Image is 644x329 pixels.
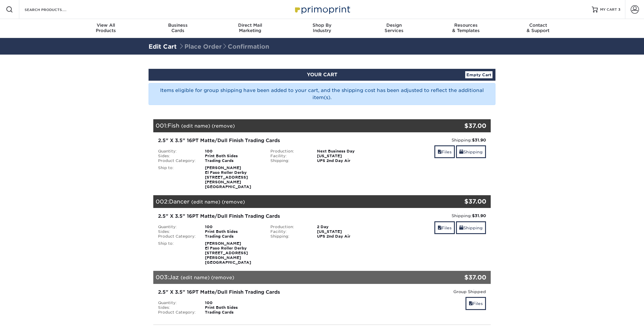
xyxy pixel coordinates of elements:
div: Trading Cards [200,234,266,239]
div: Production: [266,225,313,229]
a: Shop ByIndustry [286,19,358,38]
div: Industry [286,23,358,33]
div: & Templates [430,23,502,33]
div: Group Shipped [382,289,486,295]
span: Jaz [169,274,179,280]
img: Primoprint [292,3,352,16]
div: Sides: [154,229,200,234]
div: UPS 2nd Day Air [313,158,378,163]
div: Product Category: [154,158,200,163]
div: $37.00 [434,197,486,206]
div: 2 Day [313,225,378,229]
span: Place Order Confirmation [178,43,269,50]
span: Design [358,23,430,28]
div: Print Both Sides [200,154,266,158]
input: SEARCH PRODUCTS..... [24,6,82,13]
a: Files [434,221,455,234]
div: Product Category: [154,234,200,239]
a: View AllProducts [70,19,142,38]
a: (edit name) [181,275,210,280]
div: [US_STATE] [313,229,378,234]
div: Cards [142,23,214,33]
div: & Support [502,23,574,33]
a: Resources& Templates [430,19,502,38]
a: DesignServices [358,19,430,38]
span: shipping [459,225,463,230]
div: Shipping: [266,158,313,163]
strong: [PERSON_NAME] El Paso Roller Derby [STREET_ADDRESS][PERSON_NAME] [GEOGRAPHIC_DATA] [205,241,251,265]
span: View All [70,23,142,28]
div: Quantity: [154,301,200,305]
div: 100 [200,149,266,154]
span: Business [142,23,214,28]
div: 002: [153,195,434,208]
div: Services [358,23,430,33]
div: Facility: [266,229,313,234]
div: $37.00 [434,273,486,282]
strong: $31.90 [472,138,486,142]
div: Production: [266,149,313,154]
strong: $31.90 [472,213,486,218]
div: Quantity: [154,149,200,154]
span: Shop By [286,23,358,28]
div: Quantity: [154,225,200,229]
span: shipping [459,150,463,154]
span: files [469,301,473,306]
div: Next Business Day [313,149,378,154]
span: Contact [502,23,574,28]
div: 2.5" X 3.5" 16PT Matte/Dull Finish Trading Cards [158,289,374,296]
span: Resources [430,23,502,28]
a: Direct MailMarketing [214,19,286,38]
strong: [PERSON_NAME] El Paso Roller Derby [STREET_ADDRESS][PERSON_NAME] [GEOGRAPHIC_DATA] [205,166,251,189]
div: Sides: [154,305,200,310]
a: Contact& Support [502,19,574,38]
div: Ship to: [154,241,200,265]
span: files [438,150,442,154]
a: (remove) [222,199,245,205]
div: Ship to: [154,166,200,189]
a: Files [434,145,455,158]
a: (remove) [212,123,235,129]
div: Facility: [266,154,313,158]
span: 3 [618,7,620,12]
div: Marketing [214,23,286,33]
a: BusinessCards [142,19,214,38]
div: Shipping: [382,137,486,143]
div: Sides: [154,154,200,158]
a: Shipping [456,221,486,234]
div: Product Category: [154,310,200,315]
a: (remove) [211,275,234,280]
div: Shipping: [266,234,313,239]
a: Edit Cart [149,43,177,50]
div: Trading Cards [200,158,266,163]
a: Empty Cart [465,71,492,78]
div: 2.5" X 3.5" 16PT Matte/Dull Finish Trading Cards [158,213,374,220]
a: (edit name) [181,123,210,129]
span: files [438,225,442,230]
div: Print Both Sides [200,229,266,234]
div: Shipping: [382,213,486,219]
div: Trading Cards [200,310,266,315]
span: Dancer [169,198,189,205]
div: 100 [200,301,266,305]
a: Files [466,297,486,310]
div: Items eligible for group shipping have been added to your cart, and the shipping cost has been ad... [149,83,495,105]
div: UPS 2nd Day Air [313,234,378,239]
a: Shipping [456,145,486,158]
div: 2.5" X 3.5" 16PT Matte/Dull Finish Trading Cards [158,137,374,144]
div: Products [70,23,142,33]
div: 100 [200,225,266,229]
a: (edit name) [191,199,220,205]
div: $37.00 [434,121,486,130]
div: Print Both Sides [200,305,266,310]
span: Direct Mail [214,23,286,28]
span: MY CART [600,7,617,12]
div: 001: [153,119,434,132]
div: [US_STATE] [313,154,378,158]
div: 003: [153,271,434,284]
span: YOUR CART [307,72,337,77]
span: Fish [168,122,179,129]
